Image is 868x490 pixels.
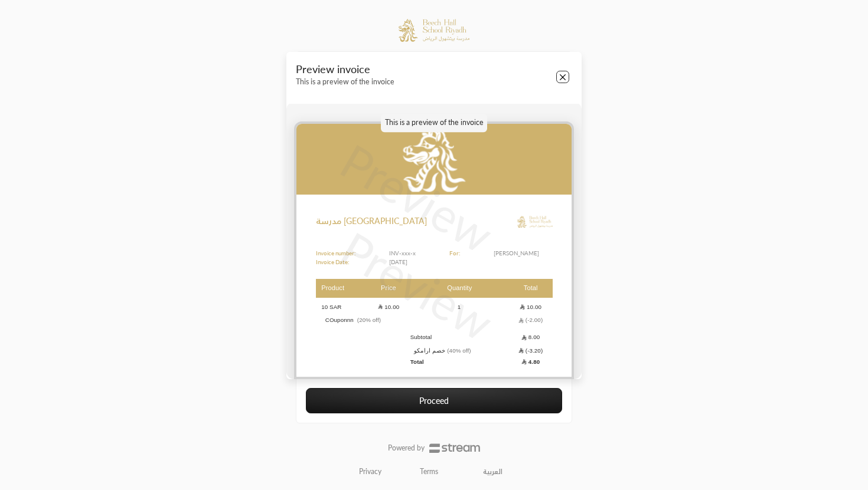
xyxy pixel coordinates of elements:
[447,347,471,354] span: (40% off)
[517,204,553,239] img: Logo
[410,330,509,346] td: Subtotal
[316,278,553,369] table: Products
[509,299,553,315] td: 10.00
[328,126,507,269] p: Preview
[556,71,569,84] button: Close
[509,356,553,368] td: 4.80
[296,124,572,195] img: Screenshot%202025-09-28%20at%2011.46.59%E2%80%AFPM_rwzel.png
[410,347,509,355] td: خصم ارامكو
[509,279,553,298] th: Total
[494,249,553,258] p: [PERSON_NAME]
[316,249,355,258] p: Invoice number:
[296,78,394,87] p: This is a preview of the invoice
[518,317,543,323] span: (-2.00)
[381,114,487,133] p: This is a preview of the invoice
[321,317,387,323] span: COuponnn
[316,279,367,298] th: Product
[509,330,553,346] td: 8.00
[316,299,367,315] td: 10 SAR
[316,258,355,267] p: Invoice Date:
[328,213,507,357] p: Preview
[296,63,394,76] p: Preview invoice
[410,356,509,368] td: Total
[316,215,427,228] p: مدرسة [GEOGRAPHIC_DATA]
[367,299,410,315] td: 10.00
[509,347,553,355] td: (-3.20)
[357,317,381,323] span: (20% off)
